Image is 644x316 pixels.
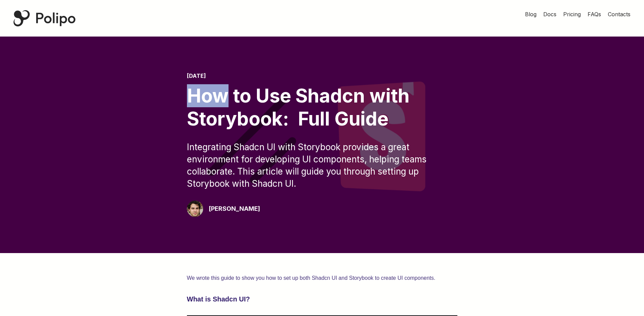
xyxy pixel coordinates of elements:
a: FAQs [588,10,601,18]
a: Pricing [563,10,581,18]
span: Blog [525,11,536,18]
div: Integrating Shadcn UI with Storybook provides a great environment for developing UI components, h... [187,141,457,190]
span: Docs [543,11,556,18]
div: [PERSON_NAME] [209,204,260,213]
a: Docs [543,10,556,18]
span: Pricing [563,11,581,18]
img: Giorgio Pari Polipo [187,201,203,217]
span: Contacts [608,11,630,18]
time: [DATE] [187,72,206,79]
p: We wrote this guide to show you how to set up both Shadcn UI and Storybook to create UI components. [187,273,457,283]
h3: What is Shadcn UI? [187,294,457,304]
div: How to Use Shadcn with Storybook: Full Guide [187,85,457,130]
span: FAQs [588,11,601,18]
a: Contacts [608,10,630,18]
a: Blog [525,10,536,18]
